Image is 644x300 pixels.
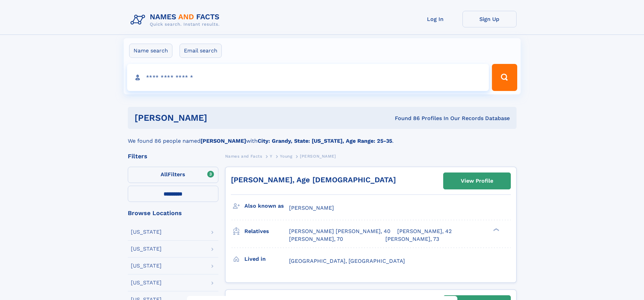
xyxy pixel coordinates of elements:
a: View Profile [444,173,510,189]
a: [PERSON_NAME] [PERSON_NAME], 40 [289,228,390,235]
span: All [161,171,168,178]
span: [PERSON_NAME] [300,154,336,159]
span: [GEOGRAPHIC_DATA], [GEOGRAPHIC_DATA] [289,258,405,264]
button: Search Button [492,64,517,91]
div: [US_STATE] [131,229,162,235]
label: Email search [180,44,222,58]
h3: Lived in [244,253,289,265]
h1: [PERSON_NAME] [135,114,301,122]
div: Browse Locations [128,210,218,216]
h3: Relatives [244,226,289,237]
input: search input [127,64,489,91]
a: [PERSON_NAME], 70 [289,235,343,243]
div: [US_STATE] [131,280,162,285]
span: Young [280,154,292,159]
a: Log In [408,11,462,27]
span: Y [270,154,272,159]
a: Young [280,152,292,160]
b: [PERSON_NAME] [200,138,246,144]
b: City: Grandy, State: [US_STATE], Age Range: 25-35 [258,138,392,144]
a: [PERSON_NAME], Age [DEMOGRAPHIC_DATA] [231,176,396,184]
a: Y [270,152,272,160]
div: [US_STATE] [131,263,162,269]
div: [US_STATE] [131,246,162,252]
div: ❯ [492,228,500,232]
a: Names and Facts [225,152,262,160]
a: [PERSON_NAME], 42 [397,228,452,235]
div: View Profile [461,173,493,189]
div: We found 86 people named with . [128,129,517,145]
label: Filters [128,167,218,183]
span: [PERSON_NAME] [289,205,334,211]
a: [PERSON_NAME], 73 [385,235,439,243]
div: Filters [128,153,218,159]
div: Found 86 Profiles In Our Records Database [301,115,510,122]
h3: Also known as [244,200,289,212]
img: Logo Names and Facts [128,11,225,29]
a: Sign Up [462,11,517,27]
label: Name search [129,44,172,58]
